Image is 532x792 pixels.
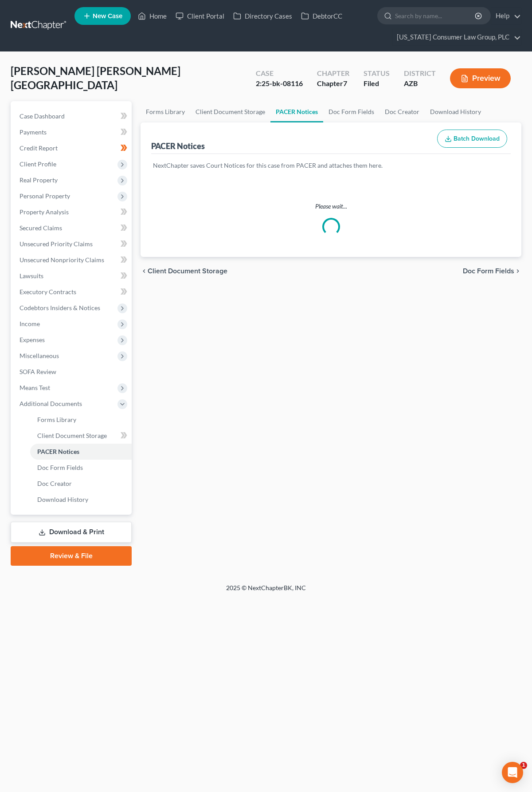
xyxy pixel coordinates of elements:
span: Unsecured Nonpriority Claims [20,256,104,264]
a: Download History [425,101,486,122]
div: 2:25-bk-08116 [256,79,303,89]
a: Download History [30,492,132,508]
span: Batch Download [454,135,500,142]
span: [PERSON_NAME] [PERSON_NAME][GEOGRAPHIC_DATA] [11,64,180,91]
span: Doc Form Fields [37,464,83,471]
a: Client Document Storage [30,428,132,444]
span: New Case [93,13,122,20]
a: Client Document Storage [190,101,270,122]
button: chevron_left Client Document Storage [141,268,227,275]
input: Search by name... [395,8,476,24]
a: Directory Cases [229,8,297,24]
a: Property Analysis [12,204,132,220]
div: AZB [404,79,436,89]
a: Executory Contracts [12,284,132,300]
span: Case Dashboard [20,112,65,120]
span: Income [20,320,40,327]
div: Filed [364,79,390,89]
a: Doc Creator [30,476,132,492]
a: Review & File [11,546,132,566]
a: [US_STATE] Consumer Law Group, PLC [392,29,521,45]
span: Lawsuits [20,272,43,280]
a: Unsecured Nonpriority Claims [12,252,132,268]
a: Download & Print [11,522,132,543]
span: Additional Documents [20,400,82,407]
div: Chapter [317,79,349,89]
span: Miscellaneous [20,352,59,359]
span: Real Property [20,176,58,184]
a: Secured Claims [12,220,132,236]
span: Codebtors Insiders & Notices [20,304,100,311]
span: Client Profile [20,160,56,168]
p: NextChapter saves Court Notices for this case from PACER and attaches them here. [153,161,509,170]
span: 7 [343,79,347,87]
span: Doc Form Fields [463,268,514,275]
span: Payments [20,128,47,136]
div: Chapter [317,68,349,79]
button: Batch Download [437,130,507,148]
span: Expenses [20,336,45,343]
a: Unsecured Priority Claims [12,236,132,252]
div: District [404,68,436,79]
a: Forms Library [30,412,132,428]
a: Doc Form Fields [30,460,132,476]
div: Open Intercom Messenger [502,762,523,783]
span: PACER Notices [37,448,79,455]
a: Home [133,8,171,24]
span: Means Test [20,384,50,391]
a: Case Dashboard [12,108,132,124]
div: PACER Notices [151,141,205,151]
a: Lawsuits [12,268,132,284]
span: Client Document Storage [37,432,107,439]
span: Secured Claims [20,224,62,232]
a: Doc Form Fields [323,101,379,122]
a: SOFA Review [12,364,132,380]
div: Case [256,68,303,79]
button: Doc Form Fields chevron_right [463,268,521,275]
span: Personal Property [20,192,70,200]
a: PACER Notices [30,444,132,460]
span: Forms Library [37,416,76,423]
div: 2025 © NextChapterBK, INC [13,583,519,599]
span: Credit Report [20,144,58,152]
a: DebtorCC [297,8,347,24]
span: Client Document Storage [148,268,227,275]
span: Unsecured Priority Claims [20,240,93,248]
i: chevron_right [514,268,521,275]
a: Payments [12,124,132,140]
button: Preview [450,68,511,88]
a: Client Portal [171,8,229,24]
div: Status [364,68,390,79]
a: Help [491,8,521,24]
span: SOFA Review [20,368,56,375]
span: Executory Contracts [20,288,76,296]
i: chevron_left [141,268,148,275]
a: Doc Creator [379,101,425,122]
a: Forms Library [141,101,190,122]
a: PACER Notices [270,101,323,122]
p: Please wait... [141,202,521,211]
span: Doc Creator [37,480,72,487]
a: Credit Report [12,140,132,156]
span: Download History [37,496,88,503]
span: Property Analysis [20,208,69,216]
span: 1 [520,762,527,769]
